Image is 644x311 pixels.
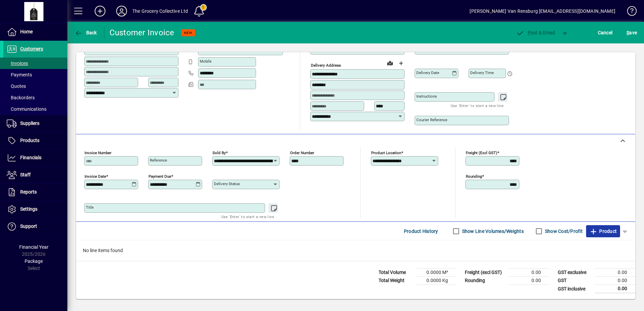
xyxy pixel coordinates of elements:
[516,30,555,35] span: ost & Email
[149,174,171,179] mat-label: Payment due
[19,244,49,250] span: Financial Year
[626,30,629,35] span: S
[3,218,67,235] a: Support
[470,70,494,75] mat-label: Delivery time
[554,269,595,277] td: GST exclusive
[528,30,531,35] span: P
[595,277,635,285] td: 0.00
[221,213,274,220] mat-hint: Use 'Enter' to start a new line
[371,150,401,155] mat-label: Product location
[3,69,67,80] a: Payments
[626,27,637,38] span: ave
[461,277,509,285] td: Rounding
[3,167,67,183] a: Staff
[404,226,438,237] span: Product History
[7,72,32,77] span: Payments
[20,29,33,34] span: Home
[3,80,67,92] a: Quotes
[20,155,41,160] span: Financials
[73,27,99,39] button: Back
[89,5,111,17] button: Add
[554,277,595,285] td: GST
[589,226,617,237] span: Product
[595,285,635,293] td: 0.00
[184,31,192,35] span: NEW
[3,184,67,201] a: Reports
[416,277,456,285] td: 0.0000 Kg
[470,6,615,16] div: [PERSON_NAME] Van Rensburg [EMAIL_ADDRESS][DOMAIN_NAME]
[416,70,439,75] mat-label: Delivery date
[416,117,447,122] mat-label: Courier Reference
[7,61,28,66] span: Invoices
[20,120,39,126] span: Suppliers
[596,27,614,39] button: Cancel
[67,27,104,39] app-page-header-button: Back
[290,150,314,155] mat-label: Order number
[3,149,67,166] a: Financials
[25,258,43,264] span: Package
[416,269,456,277] td: 0.0000 M³
[625,27,639,39] button: Save
[401,225,441,237] button: Product History
[3,115,67,132] a: Suppliers
[395,58,406,69] button: Choose address
[20,172,31,177] span: Staff
[385,58,395,68] a: View on map
[375,277,416,285] td: Total Weight
[466,150,497,155] mat-label: Freight (excl GST)
[3,24,67,40] a: Home
[595,269,635,277] td: 0.00
[586,225,620,237] button: Product
[7,83,26,89] span: Quotes
[509,269,549,277] td: 0.00
[509,277,549,285] td: 0.00
[150,158,167,163] mat-label: Reference
[132,6,188,16] div: The Grocery Collective Ltd
[214,181,240,186] mat-label: Delivery status
[86,205,94,210] mat-label: Title
[7,106,46,112] span: Communications
[622,1,636,23] a: Knowledge Base
[109,27,174,38] div: Customer Invoice
[461,228,524,235] label: Show Line Volumes/Weights
[466,174,482,179] mat-label: Rounding
[3,92,67,103] a: Backorders
[544,228,583,235] label: Show Cost/Profit
[76,240,635,261] div: No line items found
[74,30,97,35] span: Back
[20,206,37,212] span: Settings
[598,27,613,38] span: Cancel
[3,58,67,69] a: Invoices
[213,150,226,155] mat-label: Sold by
[85,174,106,179] mat-label: Invoice date
[3,132,67,149] a: Products
[85,150,111,155] mat-label: Invoice number
[20,189,37,195] span: Reports
[20,46,43,51] span: Customers
[416,94,437,99] mat-label: Instructions
[554,285,595,293] td: GST inclusive
[20,223,37,229] span: Support
[20,138,39,143] span: Products
[7,95,35,100] span: Backorders
[200,59,212,64] mat-label: Mobile
[375,269,416,277] td: Total Volume
[111,5,132,17] button: Profile
[3,103,67,115] a: Communications
[513,27,558,39] button: Post & Email
[451,102,504,109] mat-hint: Use 'Enter' to start a new line
[3,201,67,218] a: Settings
[461,269,509,277] td: Freight (excl GST)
